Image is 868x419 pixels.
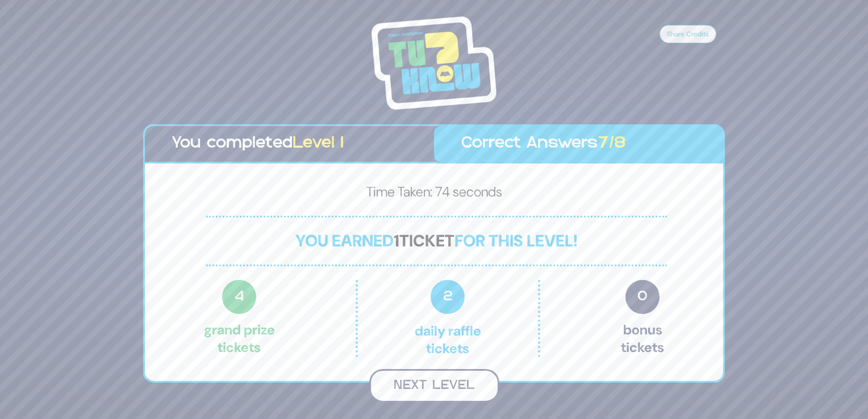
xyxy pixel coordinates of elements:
[163,182,705,207] p: Time Taken: 74 seconds
[394,230,399,252] span: 1
[172,132,407,156] p: You completed
[660,25,716,43] button: Share Credits
[399,230,454,252] span: ticket
[382,280,514,357] p: Daily Raffle tickets
[293,136,344,151] span: Level 1
[372,16,496,110] img: Tournament Logo
[295,230,578,252] span: You earned for this level!
[461,132,696,156] p: Correct Answers
[621,280,664,357] p: Bonus tickets
[369,369,499,403] button: Next Level
[204,280,275,357] p: Grand Prize tickets
[625,280,660,314] span: 0
[222,280,256,314] span: 4
[431,280,465,314] span: 2
[598,136,626,151] span: 7/8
